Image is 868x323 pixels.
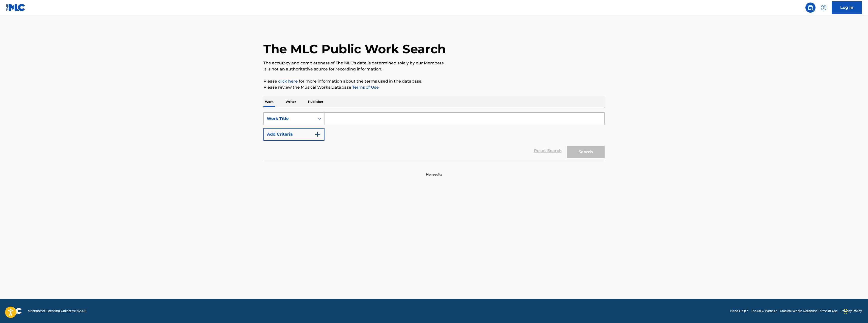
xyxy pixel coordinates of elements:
[780,309,837,313] a: Musical Works Database Terms of Use
[832,1,862,14] a: Log In
[843,299,868,323] iframe: Chat Widget
[307,96,325,107] p: Publisher
[840,309,862,313] a: Privacy Policy
[351,85,379,90] a: Terms of Use
[267,116,312,122] div: Work Title
[314,131,320,137] img: 9d2ae6d4665cec9f34b9.svg
[844,304,847,319] div: Drag
[263,84,605,90] p: Please review the Musical Works Database
[28,309,86,313] span: Mechanical Licensing Collective © 2025
[263,41,446,57] h1: The MLC Public Work Search
[263,128,324,141] button: Add Criteria
[805,3,816,13] a: Public Search
[263,60,605,66] p: The accuracy and completeness of The MLC's data is determined solely by our Members.
[6,4,25,11] img: MLC Logo
[819,3,829,13] div: Help
[821,5,827,11] img: help
[284,96,297,107] p: Writer
[278,79,298,84] a: click here
[807,5,813,11] img: search
[730,309,748,313] a: Need Help?
[263,112,605,161] form: Search Form
[6,308,22,314] img: logo
[751,309,777,313] a: The MLC Website
[263,78,605,84] p: Please for more information about the terms used in the database.
[263,66,605,72] p: It is not an authoritative source for recording information.
[426,166,442,177] p: No results
[263,96,275,107] p: Work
